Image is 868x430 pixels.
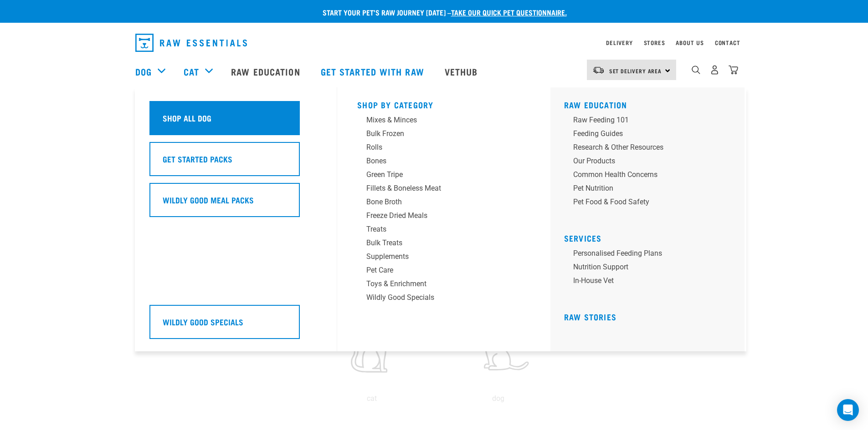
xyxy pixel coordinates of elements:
[366,197,508,207] div: Bone Broth
[149,142,323,183] a: Get Started Packs
[366,238,508,248] div: Bulk Treats
[357,278,530,292] a: Toys & Enrichment
[437,393,560,404] p: dog
[163,112,211,124] h5: Shop All Dog
[312,53,436,90] a: Get started with Raw
[366,142,508,153] div: Rolls
[149,183,323,224] a: Wildly Good Meal Packs
[135,34,247,52] img: Raw Essentials Logo
[436,53,489,90] a: Vethub
[366,251,508,262] div: Supplements
[573,169,715,180] div: Common Health Concerns
[357,156,530,169] a: Bones
[609,69,662,72] span: Set Delivery Area
[163,153,232,165] h5: Get Started Packs
[564,142,737,156] a: Research & Other Resources
[729,65,738,75] img: home-icon@2x.png
[366,224,508,235] div: Treats
[357,292,530,306] a: Wildly Good Specials
[564,128,737,142] a: Feeding Guides
[451,10,567,14] a: take our quick pet questionnaire.
[357,100,530,107] h5: Shop By Category
[357,210,530,224] a: Freeze Dried Meals
[128,30,740,56] nav: dropdown navigation
[184,65,199,78] a: Cat
[366,156,508,167] div: Bones
[564,102,627,107] a: Raw Education
[357,115,530,128] a: Mixes & Minces
[366,265,508,276] div: Pet Care
[676,41,704,44] a: About Us
[592,66,605,74] img: van-moving.png
[357,197,530,210] a: Bone Broth
[357,238,530,251] a: Bulk Treats
[310,393,433,404] p: cat
[163,194,254,206] h5: Wildly Good Meal Packs
[149,305,323,346] a: Wildly Good Specials
[710,65,719,75] img: user.png
[715,41,740,44] a: Contact
[573,197,715,207] div: Pet Food & Food Safety
[366,210,508,221] div: Freeze Dried Meals
[564,197,737,210] a: Pet Food & Food Safety
[573,142,715,153] div: Research & Other Resources
[357,169,530,183] a: Green Tripe
[357,183,530,197] a: Fillets & Boneless Meat
[564,314,616,319] a: Raw Stories
[149,101,323,142] a: Shop All Dog
[357,142,530,156] a: Rolls
[357,265,530,278] a: Pet Care
[564,248,737,262] a: Personalised Feeding Plans
[366,128,508,139] div: Bulk Frozen
[573,128,715,139] div: Feeding Guides
[564,233,737,241] h5: Services
[357,251,530,265] a: Supplements
[366,183,508,194] div: Fillets & Boneless Meat
[366,169,508,180] div: Green Tripe
[366,292,508,303] div: Wildly Good Specials
[564,156,737,169] a: Our Products
[135,65,152,78] a: Dog
[564,262,737,275] a: Nutrition Support
[222,53,311,90] a: Raw Education
[606,41,632,44] a: Delivery
[357,128,530,142] a: Bulk Frozen
[573,183,715,194] div: Pet Nutrition
[366,278,508,289] div: Toys & Enrichment
[573,115,715,126] div: Raw Feeding 101
[564,275,737,289] a: In-house vet
[573,156,715,167] div: Our Products
[692,66,700,74] img: home-icon-1@2x.png
[644,41,665,44] a: Stores
[366,115,508,126] div: Mixes & Minces
[564,169,737,183] a: Common Health Concerns
[163,316,243,328] h5: Wildly Good Specials
[357,224,530,238] a: Treats
[837,399,859,421] div: Open Intercom Messenger
[564,183,737,197] a: Pet Nutrition
[564,115,737,128] a: Raw Feeding 101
